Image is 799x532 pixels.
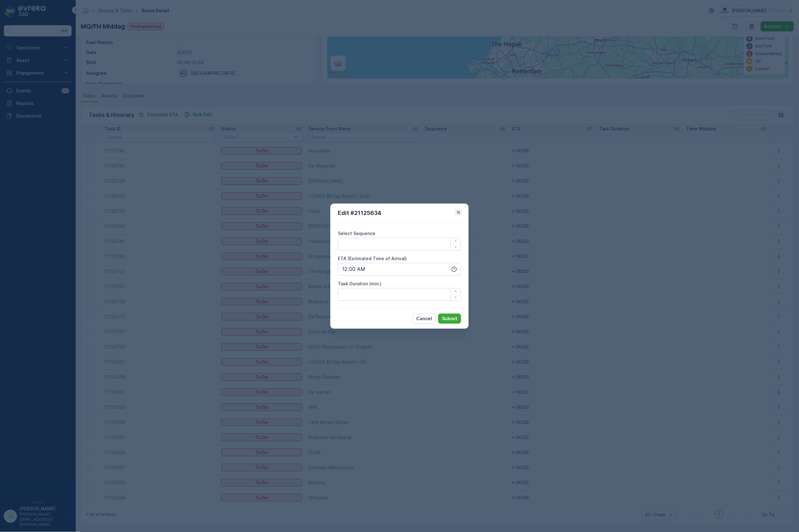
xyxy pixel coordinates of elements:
[412,314,436,324] button: Cancel
[338,256,407,261] label: ETA (Estimated Time of Arrival)
[438,314,461,324] button: Submit
[338,231,375,236] label: Select Sequence
[416,315,432,322] p: Cancel
[442,315,457,322] p: Submit
[338,209,381,217] p: Edit #21125634
[338,281,382,286] label: Task Duration (min.)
